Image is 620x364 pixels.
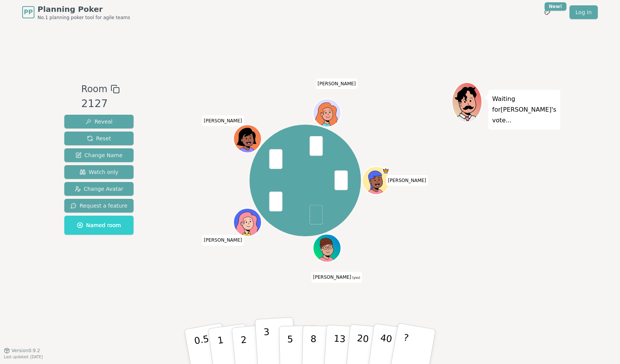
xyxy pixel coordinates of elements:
span: Reset [87,135,111,142]
span: Click to change your name [316,78,358,89]
div: 2127 [81,96,119,112]
span: Last updated: [DATE] [4,355,43,359]
span: Reveal [85,118,113,125]
span: (you) [351,276,361,279]
a: PPPlanning PokerNo.1 planning poker tool for agile teams [22,4,130,21]
button: Reset [64,132,134,145]
div: New! [545,2,566,11]
span: Click to change your name [202,115,244,126]
button: Change Name [64,148,134,162]
span: Click to change your name [386,175,428,186]
span: Adam is the host [382,167,389,174]
span: Planning Poker [38,4,130,15]
button: Change Avatar [64,182,134,196]
button: Version0.9.2 [4,348,40,354]
button: Named room [64,216,134,235]
span: Named room [77,221,121,229]
span: Click to change your name [311,272,362,283]
span: No.1 planning poker tool for agile teams [38,15,130,21]
span: PP [24,8,33,17]
p: Waiting for [PERSON_NAME] 's vote... [492,94,556,126]
span: Click to change your name [202,235,244,245]
button: New! [540,5,554,19]
button: Click to change your avatar [314,235,341,261]
span: Request a feature [70,202,127,210]
button: Reveal [64,115,134,128]
span: Version 0.9.2 [11,348,40,354]
a: Log in [569,5,598,19]
span: Change Avatar [75,185,124,193]
button: Watch only [64,165,134,179]
span: Watch only [80,168,119,176]
button: Request a feature [64,199,134,213]
span: Room [81,82,107,96]
span: Change Name [75,151,122,159]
